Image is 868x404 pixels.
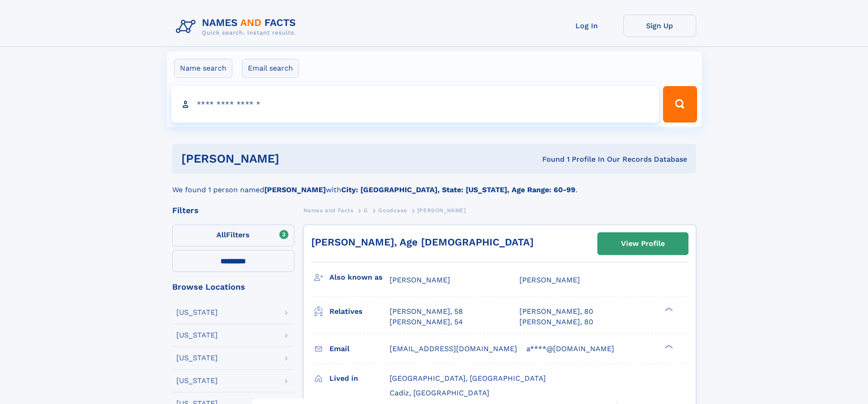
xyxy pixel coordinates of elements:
[341,185,575,194] b: City: [GEOGRAPHIC_DATA], State: [US_STATE], Age Range: 60-99
[181,153,411,164] h1: [PERSON_NAME]
[329,270,390,285] h3: Also known as
[621,233,665,254] div: View Profile
[329,371,390,386] h3: Lived in
[390,389,489,397] span: Cadiz, [GEOGRAPHIC_DATA]
[550,15,623,37] a: Log In
[390,307,463,317] a: [PERSON_NAME], 58
[176,309,218,316] div: [US_STATE]
[364,205,368,216] a: G
[417,207,466,214] span: [PERSON_NAME]
[216,230,226,239] span: All
[411,154,687,164] div: Found 1 Profile In Our Records Database
[264,185,326,194] b: [PERSON_NAME]
[303,205,354,216] a: Names and Facts
[176,354,218,362] div: [US_STATE]
[390,276,450,284] span: [PERSON_NAME]
[390,374,546,383] span: [GEOGRAPHIC_DATA], [GEOGRAPHIC_DATA]
[174,59,232,78] label: Name search
[663,307,673,312] div: ❯
[378,205,407,216] a: Goodcase
[519,317,593,327] a: [PERSON_NAME], 80
[311,236,534,248] a: [PERSON_NAME], Age [DEMOGRAPHIC_DATA]
[663,86,697,123] button: Search Button
[171,86,659,123] input: search input
[176,332,218,339] div: [US_STATE]
[598,233,688,255] a: View Profile
[390,317,463,327] a: [PERSON_NAME], 54
[390,344,517,353] span: [EMAIL_ADDRESS][DOMAIN_NAME]
[329,341,390,357] h3: Email
[663,343,673,349] div: ❯
[172,15,303,39] img: Logo Names and Facts
[172,206,294,215] div: Filters
[172,225,294,246] label: Filters
[519,276,580,284] span: [PERSON_NAME]
[172,283,294,291] div: Browse Locations
[364,207,368,214] span: G
[519,307,593,317] a: [PERSON_NAME], 80
[623,15,696,37] a: Sign Up
[378,207,407,214] span: Goodcase
[329,304,390,319] h3: Relatives
[242,59,299,78] label: Email search
[176,377,218,384] div: [US_STATE]
[172,174,696,195] div: We found 1 person named with .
